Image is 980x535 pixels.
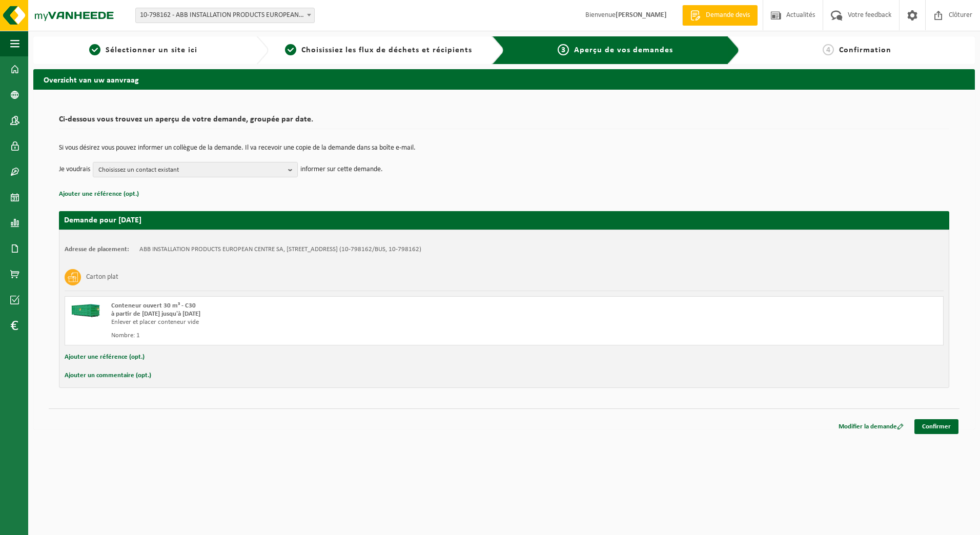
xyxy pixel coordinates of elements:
[5,512,171,535] iframe: chat widget
[111,311,200,317] strong: à partir de [DATE] jusqu'à [DATE]
[111,332,545,340] div: Nombre: 1
[914,419,958,434] a: Confirmer
[574,46,673,54] span: Aperçu de vos demandes
[831,419,911,434] a: Modifier la demande
[70,302,101,317] img: HK-XC-30-GN-00.png
[106,46,197,54] span: Sélectionner un site ici
[136,8,314,23] span: 10-798162 - ABB INSTALLATION PRODUCTS EUROPEAN CENTRE SA - HOUDENG-GOEGNIES
[59,145,949,152] p: Si vous désirez vous pouvez informer un collègue de la demande. Il va recevoir une copie de la de...
[616,11,667,19] strong: [PERSON_NAME]
[89,44,100,55] span: 1
[111,302,196,309] span: Conteneur ouvert 30 m³ - C30
[93,162,298,177] button: Choisissez un contact existant
[823,44,834,55] span: 4
[139,245,421,254] td: ABB INSTALLATION PRODUCTS EUROPEAN CENTRE SA, [STREET_ADDRESS] (10-798162/BUS, 10-798162)
[65,369,151,382] button: Ajouter un commentaire (opt.)
[682,5,758,26] a: Demande devis
[33,69,975,89] h2: Overzicht van uw aanvraag
[59,162,90,177] p: Je voudrais
[65,351,145,364] button: Ajouter une référence (opt.)
[86,269,118,285] h3: Carton plat
[839,46,891,54] span: Confirmation
[64,216,141,224] strong: Demande pour [DATE]
[135,8,315,23] span: 10-798162 - ABB INSTALLATION PRODUCTS EUROPEAN CENTRE SA - HOUDENG-GOEGNIES
[65,246,129,253] strong: Adresse de placement:
[59,188,139,201] button: Ajouter une référence (opt.)
[301,46,472,54] span: Choisissiez les flux de déchets et récipients
[274,44,483,56] a: 2Choisissiez les flux de déchets et récipients
[300,162,383,177] p: informer sur cette demande.
[703,10,752,20] span: Demande devis
[285,44,296,55] span: 2
[59,115,949,129] h2: Ci-dessous vous trouvez un aperçu de votre demande, groupée par date.
[38,44,248,56] a: 1Sélectionner un site ici
[111,318,545,326] div: Enlever et placer conteneur vide
[558,44,569,55] span: 3
[98,162,284,178] span: Choisissez un contact existant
